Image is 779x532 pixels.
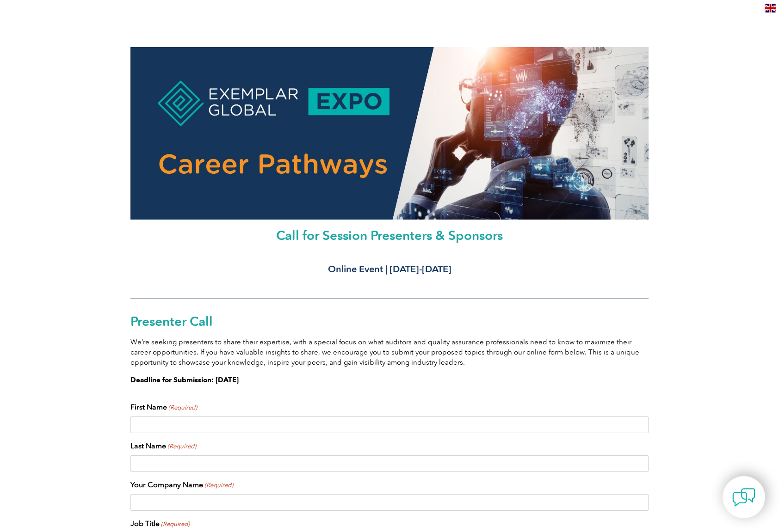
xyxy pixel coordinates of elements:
[130,479,233,490] label: Your Company Name
[130,315,649,328] h2: Presenter Call
[130,376,239,384] strong: Deadline for Submission: [DATE]
[130,337,649,367] p: We’re seeking presenters to share their expertise, with a special focus on what auditors and qual...
[765,4,776,12] img: en
[161,520,190,529] span: (Required)
[130,229,649,242] h1: Call for Session Presenters & Sponsors
[167,442,197,451] span: (Required)
[130,518,190,529] label: Job Title
[130,263,649,275] h3: Online Event | [DATE]-[DATE]
[130,402,197,413] label: First Name
[204,481,234,490] span: (Required)
[130,47,649,220] img: career pathways
[130,440,196,452] label: Last Name
[732,486,755,509] img: contact-chat.png
[168,403,198,412] span: (Required)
